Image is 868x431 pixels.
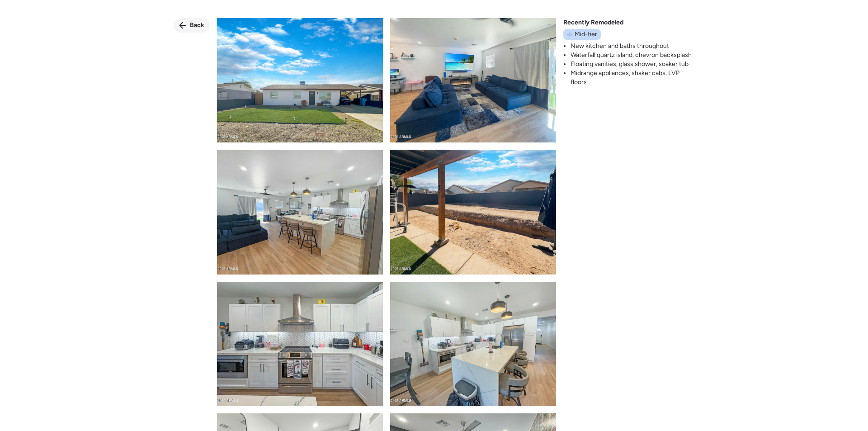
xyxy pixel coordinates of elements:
[390,150,556,274] img: product
[571,42,695,51] li: New kitchen and baths throughout
[571,60,695,69] li: Floating vanities, glass shower, soaker tub
[217,18,383,142] img: product
[390,282,556,406] img: product
[575,30,597,39] span: Mid-tier
[571,51,695,60] li: Waterfall quartz island, chevron backsplash
[217,150,383,274] img: product
[190,21,204,30] span: Back
[390,18,556,142] img: product
[217,282,383,406] img: product
[571,69,695,87] li: Midrange appliances, shaker cabs, LVP floors
[563,18,623,27] span: Recently Remodeled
